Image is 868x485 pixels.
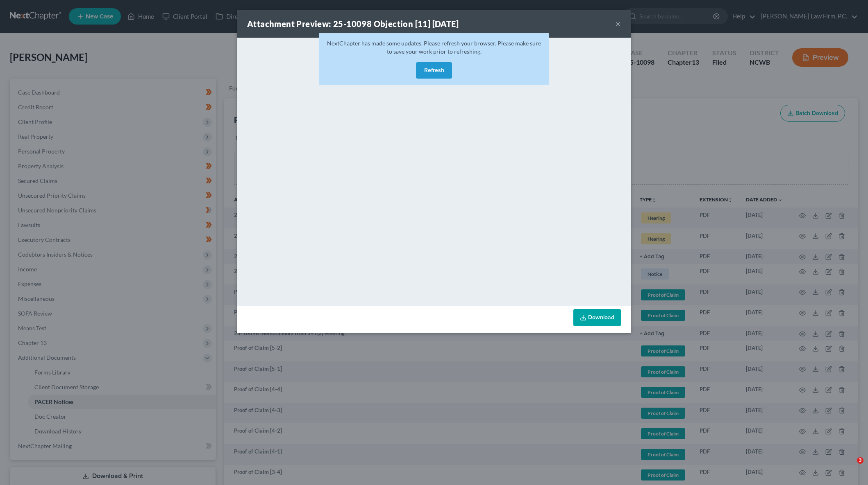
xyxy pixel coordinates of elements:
[247,19,459,29] strong: Attachment Preview: 25-10098 Objection [11] [DATE]
[237,38,631,304] iframe: <object ng-attr-data='[URL][DOMAIN_NAME]' type='application/pdf' width='100%' height='650px'></ob...
[573,309,621,326] a: Download
[840,457,860,477] iframe: Intercom live chat
[327,40,541,55] span: NextChapter has made some updates. Please refresh your browser. Please make sure to save your wor...
[416,62,452,79] button: Refresh
[615,19,621,29] button: ×
[857,457,863,464] span: 3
